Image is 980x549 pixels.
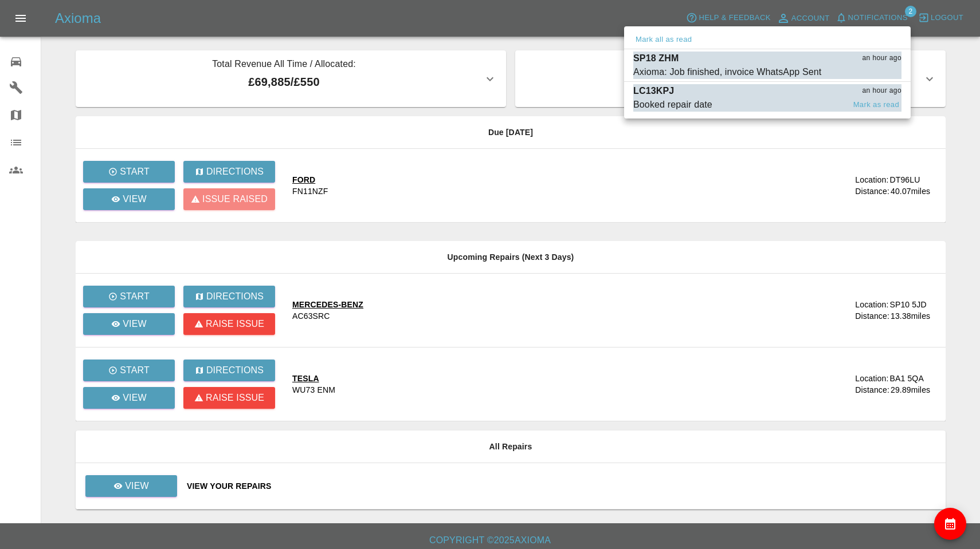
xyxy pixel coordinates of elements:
div: Axioma: Job finished, invoice WhatsApp Sent [633,65,821,79]
span: an hour ago [863,85,901,97]
div: Booked repair date [633,98,712,112]
p: LC13KPJ [633,84,674,98]
button: Mark as read [851,98,901,112]
p: SP18 ZHM [633,52,679,65]
span: an hour ago [863,53,901,64]
button: Mark all as read [633,33,694,46]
